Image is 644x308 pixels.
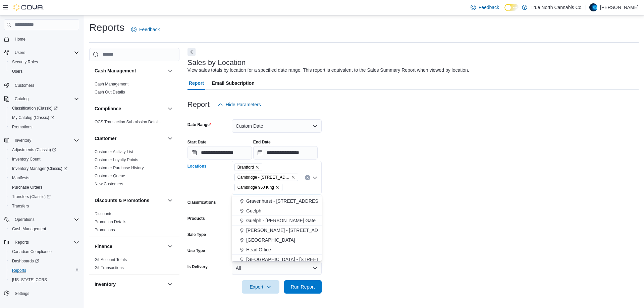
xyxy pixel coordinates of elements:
label: Is Delivery [187,264,208,269]
button: Remove Brantford from selection in this group [255,165,259,169]
span: Transfers [9,202,79,210]
span: Export [246,280,275,294]
a: Cash Management [95,82,128,86]
div: Customer [89,148,179,191]
span: Catalog [15,96,29,102]
a: Customer Queue [95,174,125,178]
div: Discounts & Promotions [89,210,179,237]
a: Manifests [9,174,32,182]
span: Reports [12,238,79,246]
a: Classification (Classic) [9,104,60,112]
button: All [232,261,322,275]
span: Classification (Classic) [12,106,58,111]
span: Operations [15,217,35,222]
img: Cova [13,4,44,11]
a: Purchase Orders [9,183,45,191]
span: Cambridge - 51 Main St [234,174,298,181]
a: Feedback [468,1,502,14]
p: [PERSON_NAME] [600,3,639,11]
span: Head Office [246,246,271,253]
button: Guelph [232,206,322,216]
span: Cambridge 960 King [237,184,274,191]
span: Guelph [246,207,261,214]
h3: Cash Management [95,67,136,74]
span: Discounts [95,211,112,217]
a: Cash Management [9,225,49,233]
span: Promotions [95,227,115,233]
button: Transfers [7,201,82,211]
button: Next [187,48,196,56]
button: Run Report [284,280,322,294]
a: Security Roles [9,58,41,66]
span: Feedback [139,26,160,33]
button: Settings [1,289,82,298]
span: Cambridge - [STREET_ADDRESS] [237,174,290,181]
span: Promotion Details [95,219,126,225]
a: Customer Activity List [95,149,133,154]
span: Canadian Compliance [9,248,79,256]
a: Adjustments (Classic) [9,146,59,154]
h3: Sales by Location [187,59,246,67]
span: Inventory Manager (Classic) [9,165,79,173]
a: Transfers [9,202,32,210]
a: Cash Out Details [95,90,125,95]
span: Email Subscription [212,76,255,90]
a: Transfers (Classic) [9,193,53,201]
a: Inventory Manager (Classic) [9,165,70,173]
button: Customers [1,80,82,90]
a: Inventory Count [9,155,43,163]
label: Sale Type [187,232,206,237]
p: | [585,3,587,11]
span: Customer Loyalty Points [95,157,138,163]
button: Remove Cambridge - 51 Main St from selection in this group [291,175,295,179]
span: Customer Activity List [95,149,133,155]
a: Feedback [128,23,162,36]
span: Cambridge 960 King [234,184,282,191]
a: GL Transactions [95,265,124,270]
button: Cash Management [166,67,174,75]
span: Dashboards [9,257,79,265]
span: Customers [12,81,79,89]
span: Adjustments (Classic) [12,147,56,152]
span: Hide Parameters [226,101,261,108]
button: Inventory [12,136,34,144]
span: Manifests [12,175,29,181]
span: Inventory [12,136,79,144]
button: Export [242,280,279,294]
span: Promotions [9,123,79,131]
a: Users [9,67,25,75]
span: GL Transactions [95,265,124,270]
p: True North Cannabis Co. [531,3,583,11]
a: Canadian Compliance [9,248,54,256]
button: Cash Management [7,224,82,234]
a: Discounts [95,211,112,216]
span: Cash Management [12,226,46,232]
span: Operations [12,215,79,224]
span: Users [12,69,22,74]
span: Settings [12,289,79,298]
button: Home [1,34,82,44]
a: Transfers (Classic) [7,192,82,201]
button: [GEOGRAPHIC_DATA] - [STREET_ADDRESS] [232,255,322,264]
a: Dashboards [7,256,82,266]
button: Hide Parameters [215,98,264,111]
button: Compliance [166,105,174,113]
label: Locations [187,164,207,169]
span: Settings [15,291,29,296]
a: My Catalog (Classic) [9,114,57,122]
button: Compliance [95,105,165,112]
h3: Inventory [95,281,116,288]
button: Reports [1,238,82,247]
div: Cash Management [89,80,179,99]
span: Home [12,35,79,43]
button: Inventory [95,281,165,288]
button: Catalog [1,94,82,104]
button: Finance [95,243,165,250]
a: [US_STATE] CCRS [9,276,50,284]
span: Users [12,49,79,57]
button: Cash Management [95,67,165,74]
span: Report [189,76,204,90]
span: Cash Management [9,225,79,233]
button: Guelph - [PERSON_NAME] Gate [232,216,322,226]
